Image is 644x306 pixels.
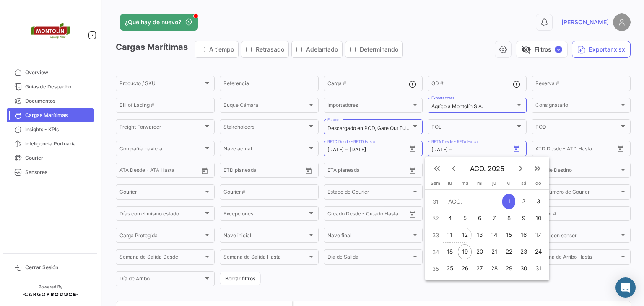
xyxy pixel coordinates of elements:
button: 14 de agosto de 2025 [487,227,502,244]
button: 18 de agosto de 2025 [443,244,457,260]
div: 2 [517,194,530,209]
button: 25 de agosto de 2025 [443,260,457,277]
button: 30 de agosto de 2025 [516,260,531,277]
button: 20 de agosto de 2025 [472,244,487,260]
div: 28 [488,261,501,276]
div: 21 [488,244,501,259]
td: 33 [428,227,443,244]
div: 8 [502,211,515,226]
button: 4 de agosto de 2025 [443,210,457,227]
div: 24 [532,244,545,259]
td: 34 [428,244,443,260]
div: 23 [517,244,530,259]
button: 10 de agosto de 2025 [531,210,546,227]
button: 6 de agosto de 2025 [472,210,487,227]
div: 12 [458,228,471,243]
div: 30 [517,261,530,276]
button: 13 de agosto de 2025 [472,227,487,244]
mat-icon: keyboard_double_arrow_right [532,163,543,174]
span: lu [448,180,452,186]
button: 31 de agosto de 2025 [531,260,546,277]
button: 24 de agosto de 2025 [531,244,546,260]
button: 1 de agosto de 2025 [502,193,517,210]
div: 3 [532,194,545,209]
mat-icon: keyboard_double_arrow_left [432,163,442,174]
td: 35 [428,260,443,277]
span: sá [521,180,526,186]
td: AGO. [443,193,502,210]
div: 6 [473,211,486,226]
div: 14 [488,228,501,243]
button: 29 de agosto de 2025 [502,260,517,277]
button: 8 de agosto de 2025 [502,210,517,227]
span: ma [462,180,468,186]
div: 27 [473,261,486,276]
div: 29 [502,261,515,276]
button: 15 de agosto de 2025 [502,227,517,244]
div: 19 [458,244,471,259]
button: 12 de agosto de 2025 [457,227,473,244]
mat-icon: keyboard_arrow_left [449,163,459,174]
div: 17 [532,228,545,243]
div: 10 [532,211,545,226]
div: 9 [517,211,530,226]
mat-icon: keyboard_arrow_right [516,163,526,174]
span: ju [492,180,496,186]
span: do [535,180,541,186]
button: 17 de agosto de 2025 [531,227,546,244]
button: 3 de agosto de 2025 [531,193,546,210]
div: 31 [532,261,545,276]
div: 11 [444,228,457,243]
div: 26 [458,261,471,276]
button: 27 de agosto de 2025 [472,260,487,277]
div: 18 [444,244,457,259]
div: 20 [473,244,486,259]
button: 11 de agosto de 2025 [443,227,457,244]
div: 15 [502,228,515,243]
td: 31 [428,193,443,210]
div: 7 [488,211,501,226]
span: mi [477,180,483,186]
span: vi [507,180,511,186]
button: 26 de agosto de 2025 [457,260,473,277]
div: 25 [444,261,457,276]
button: 19 de agosto de 2025 [457,244,473,260]
button: 9 de agosto de 2025 [516,210,531,227]
button: 22 de agosto de 2025 [502,244,517,260]
div: 5 [458,211,471,226]
div: 13 [473,228,486,243]
div: Abrir Intercom Messenger [615,277,636,298]
button: 2 de agosto de 2025 [516,193,531,210]
th: Sem [428,180,443,189]
button: 5 de agosto de 2025 [457,210,473,227]
div: 22 [502,244,515,259]
button: 7 de agosto de 2025 [487,210,502,227]
div: 16 [517,228,530,243]
button: 23 de agosto de 2025 [516,244,531,260]
div: 1 [502,194,515,209]
button: 28 de agosto de 2025 [487,260,502,277]
td: 32 [428,210,443,227]
button: 21 de agosto de 2025 [487,244,502,260]
div: 4 [444,211,457,226]
button: 16 de agosto de 2025 [516,227,531,244]
span: AGO. 2025 [462,164,512,173]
